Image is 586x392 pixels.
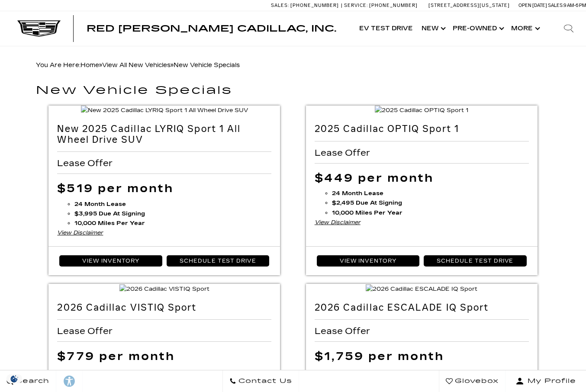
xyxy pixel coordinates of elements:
[57,302,271,313] h2: 2026 Cadillac VISTIQ Sport
[315,218,529,227] div: View Disclaimer
[74,201,126,208] span: 24 Month Lease
[507,11,543,46] button: More
[4,374,24,383] section: Click to Open Cookie Consent Modal
[518,3,547,8] span: Open [DATE]
[332,369,383,376] span: 24 Month Lease
[341,3,420,8] a: Service: [PHONE_NUMBER]
[315,171,434,185] span: $449 per month
[57,326,115,336] span: Lease Offer
[424,255,527,267] a: Schedule Test Drive
[167,255,270,267] a: Schedule Test Drive
[315,124,529,134] h2: 2025 Cadillac OPTIQ Sport 1
[80,61,99,69] a: Home
[57,228,271,238] div: View Disclaimer
[80,61,240,69] span: »
[271,3,289,8] span: Sales:
[375,106,468,115] img: 2025 Cadillac OPTIQ Sport 1
[87,24,336,33] a: Red [PERSON_NAME] Cadillac, Inc.
[439,370,506,392] a: Glovebox
[332,209,402,216] strong: 10,000 Miles Per Year
[36,59,551,71] div: Breadcrumbs
[236,375,292,387] span: Contact Us
[17,20,61,37] img: Cadillac Dark Logo with Cadillac White Text
[524,375,576,387] span: My Profile
[57,158,115,168] span: Lease Offer
[36,84,551,97] h1: New Vehicle Specials
[174,61,240,69] span: New Vehicle Specials
[81,106,248,115] img: New 2025 Cadillac LYRIQ Sport 1 All Wheel Drive SUV
[74,220,145,227] strong: 10,000 Miles Per Year
[74,210,145,217] strong: $3,995 Due At Signing
[74,369,126,376] span: 24 Month Lease
[102,61,240,69] span: »
[317,255,420,267] a: View Inventory
[57,350,175,363] span: $779 per month
[355,11,417,46] a: EV Test Drive
[563,3,586,8] span: 9 AM-6 PM
[57,182,174,195] span: $519 per month
[453,375,499,387] span: Glovebox
[290,3,339,8] span: [PHONE_NUMBER]
[417,11,448,46] a: New
[332,190,383,197] span: 24 Month Lease
[344,3,368,8] span: Service:
[102,61,171,69] a: View All New Vehicles
[36,61,240,69] span: You Are Here:
[506,370,586,392] button: Open user profile menu
[13,375,49,387] span: Search
[87,23,336,34] span: Red [PERSON_NAME] Cadillac, Inc.
[428,3,510,8] a: [STREET_ADDRESS][US_STATE]
[4,374,24,383] img: Opt-Out Icon
[315,302,529,313] h2: 2026 Cadillac ESCALADE IQ Sport
[271,3,341,8] a: Sales: [PHONE_NUMBER]
[366,284,477,294] img: 2026 Cadillac ESCALADE IQ Sport
[57,124,271,145] h2: New 2025 Cadillac LYRIQ Sport 1 All Wheel Drive SUV
[369,3,418,8] span: [PHONE_NUMBER]
[119,284,209,294] img: 2026 Cadillac VISTIQ Sport
[59,255,162,267] a: View Inventory
[448,11,507,46] a: Pre-Owned
[332,199,402,206] strong: $2,495 Due At Signing
[315,326,372,336] span: Lease Offer
[222,370,299,392] a: Contact Us
[315,148,372,157] span: Lease Offer
[315,350,444,363] span: $1,759 per month
[548,3,563,8] span: Sales:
